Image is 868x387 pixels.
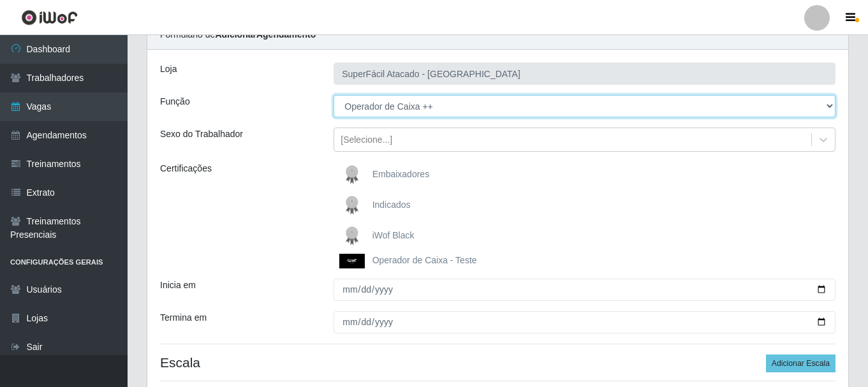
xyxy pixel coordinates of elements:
img: Operador de Caixa - Teste [339,254,370,268]
label: Sexo do Trabalhador [160,128,243,141]
span: Embaixadores [372,169,430,179]
span: Operador de Caixa - Teste [372,255,477,265]
h4: Escala [160,354,835,370]
img: Indicados [339,193,370,218]
label: Termina em [160,311,207,325]
label: Função [160,95,190,108]
span: Indicados [372,200,411,210]
div: [Selecione...] [341,133,392,147]
input: 00/00/0000 [334,279,835,301]
button: Adicionar Escala [766,354,835,372]
label: Certificações [160,162,212,175]
img: iWof Black [339,223,370,249]
img: Embaixadores [339,162,370,187]
div: Formulário de [147,20,848,50]
label: Loja [160,62,177,76]
span: iWof Black [372,230,415,240]
label: Inicia em [160,279,196,292]
input: 00/00/0000 [334,311,835,333]
img: CoreUI Logo [21,10,78,26]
